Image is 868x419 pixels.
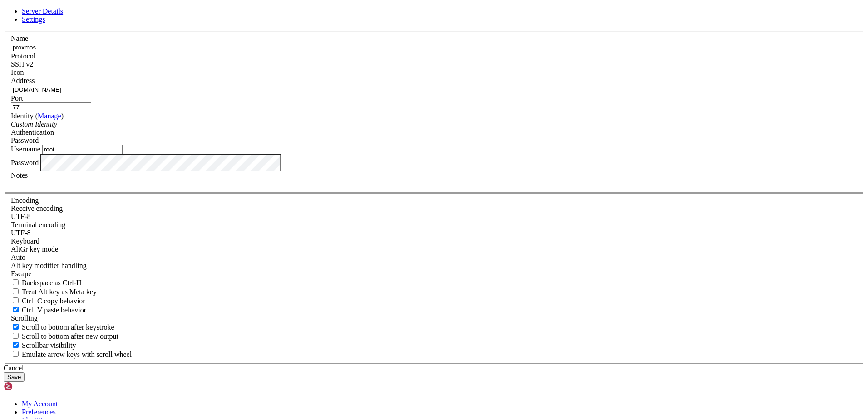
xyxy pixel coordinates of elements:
[22,7,63,15] a: Server Details
[22,332,118,340] span: Scroll to bottom after new output
[11,351,132,358] label: When using the alternative screen buffer, and DECCKM (Application Cursor Keys) is active, mouse w...
[13,279,19,285] input: Backspace as Ctrl-H
[13,351,19,357] input: Emulate arrow keys with scroll wheel
[11,229,857,237] div: UTF-8
[11,306,86,314] label: Ctrl+V pastes if true, sends ^V to host if false. Ctrl+Shift+V sends ^V to host if true, pastes i...
[11,341,76,349] label: The vertical scrollbar mode.
[22,341,76,349] span: Scrollbar visibility
[22,279,82,287] span: Backspace as Ctrl-H
[11,68,24,76] label: Icon
[4,364,864,372] div: Cancel
[11,171,28,179] label: Notes
[11,213,31,220] span: UTF-8
[11,52,35,60] label: Protocol
[11,323,114,331] label: Whether to scroll to the bottom on any keystroke.
[11,120,857,128] div: Custom Identity
[11,314,38,322] label: Scrolling
[22,351,132,358] span: Emulate arrow keys with scroll wheel
[11,270,857,278] div: Escape
[13,297,19,303] input: Ctrl+C copy behavior
[11,237,39,245] label: Keyboard
[22,297,85,305] span: Ctrl+C copy behavior
[11,43,91,52] input: Server Name
[11,253,25,261] span: Auto
[11,128,54,136] label: Authentication
[11,196,39,204] label: Encoding
[11,77,35,84] label: Address
[11,221,65,229] label: The default terminal encoding. ISO-2022 enables character map translations (like graphics maps). ...
[11,102,91,112] input: Port Number
[11,270,31,278] span: Escape
[42,145,123,154] input: Login Username
[11,213,857,221] div: UTF-8
[11,229,31,237] span: UTF-8
[11,332,118,340] label: Scroll to bottom after new output.
[11,120,57,128] i: Custom Identity
[11,245,58,253] label: Set the expected encoding for data received from the host. If the encodings do not match, visual ...
[38,112,61,120] a: Manage
[4,372,25,382] button: Save
[13,324,19,330] input: Scroll to bottom after keystroke
[11,288,97,296] label: Whether the Alt key acts as a Meta key or as a distinct Alt key.
[22,400,58,408] a: My Account
[11,262,87,269] label: Controls how the Alt key is handled. Escape: Send an ESC prefix. 8-Bit: Add 128 to the typed char...
[22,323,114,331] span: Scroll to bottom after keystroke
[35,112,64,120] span: ( )
[11,60,857,68] div: SSH v2
[22,306,86,314] span: Ctrl+V paste behavior
[11,60,33,68] span: SSH v2
[11,253,857,262] div: Auto
[22,15,45,23] a: Settings
[11,136,857,145] div: Password
[13,288,19,294] input: Treat Alt key as Meta key
[4,382,56,391] img: Shellngn
[11,94,23,102] label: Port
[13,342,19,348] input: Scrollbar visibility
[11,205,63,212] label: Set the expected encoding for data received from the host. If the encodings do not match, visual ...
[22,408,56,416] a: Preferences
[11,34,28,42] label: Name
[11,279,82,287] label: If true, the backspace should send BS ('\x08', aka ^H). Otherwise the backspace key should send '...
[11,85,91,94] input: Host Name or IP
[11,145,40,153] label: Username
[11,112,64,120] label: Identity
[13,333,19,339] input: Scroll to bottom after new output
[11,158,39,166] label: Password
[13,307,19,312] input: Ctrl+V paste behavior
[11,136,39,144] span: Password
[11,297,85,305] label: Ctrl-C copies if true, send ^C to host if false. Ctrl-Shift-C sends ^C to host if true, copies if...
[22,288,97,296] span: Treat Alt key as Meta key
